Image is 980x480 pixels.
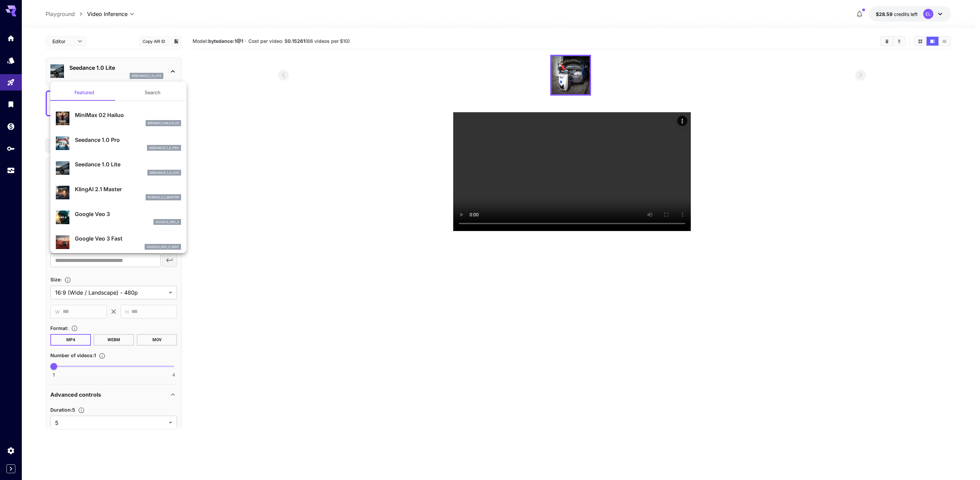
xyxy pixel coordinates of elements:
[56,182,181,203] div: KlingAI 2.1 Masterklingai_2_1_master
[56,232,181,252] div: Google Veo 3 Fastgoogle_veo_3_fast
[75,111,181,119] p: MiniMax 02 Hailuo
[75,160,181,168] p: Seedance 1.0 Lite
[156,220,179,225] p: google_veo_3
[56,207,181,228] div: Google Veo 3google_veo_3
[75,234,181,243] p: Google Veo 3 Fast
[148,195,179,200] p: klingai_2_1_master
[118,84,186,101] button: Search
[50,84,118,101] button: Featured
[56,133,181,154] div: Seedance 1.0 Proseedance_1_0_pro
[56,158,181,178] div: Seedance 1.0 Liteseedance_1_0_lite
[148,121,179,126] p: minimax_hailuo_02
[147,245,179,249] p: google_veo_3_fast
[75,210,181,218] p: Google Veo 3
[75,136,181,144] p: Seedance 1.0 Pro
[56,108,181,129] div: MiniMax 02 Hailuominimax_hailuo_02
[149,170,179,175] p: seedance_1_0_lite
[149,146,179,150] p: seedance_1_0_pro
[75,185,181,193] p: KlingAI 2.1 Master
